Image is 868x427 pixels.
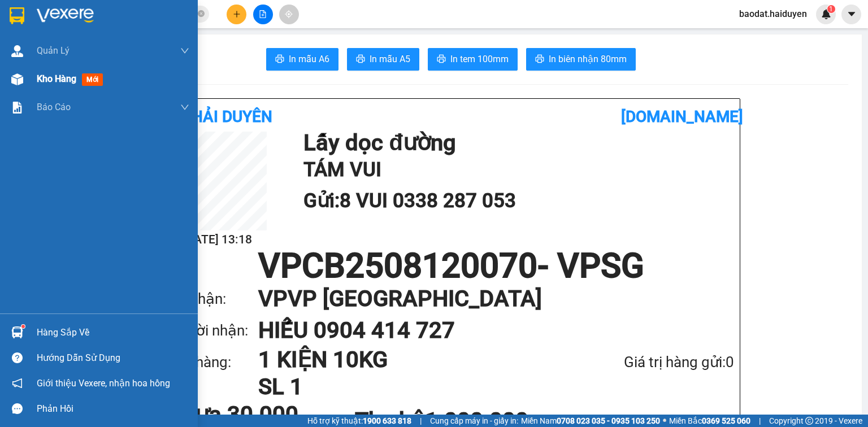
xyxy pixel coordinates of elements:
span: printer [356,54,365,65]
div: VP nhận: [168,287,258,311]
button: file-add [253,5,273,24]
b: Hải Duyên [192,107,272,126]
img: logo-vxr [10,7,24,24]
span: In tem 100mm [450,52,509,66]
h2: [DATE] 13:18 [168,230,267,249]
span: down [180,46,189,55]
h1: VPCB2508120070 - VPSG [168,249,734,283]
div: Phản hồi [37,400,189,417]
span: down [180,103,189,112]
img: icon-new-feature [821,9,831,19]
span: In biên nhận 80mm [549,52,627,66]
strong: 1900 633 818 [363,416,411,425]
span: message [12,403,23,414]
span: In mẫu A6 [289,52,329,66]
h1: Lấy dọc đường [76,33,228,56]
strong: 0708 023 035 - 0935 103 250 [557,416,660,425]
span: Quản Lý [37,43,70,58]
button: caret-down [841,5,861,24]
span: | [420,415,422,427]
button: printerIn tem 100mm [428,48,518,71]
span: caret-down [847,9,857,19]
span: 1 [829,5,833,13]
h2: TÁM VUI [303,154,728,185]
h1: Lấy dọc đường [303,132,728,154]
span: copyright [805,417,813,425]
strong: 0369 525 060 [702,416,750,425]
img: warehouse-icon [11,73,23,85]
div: Người nhận: [168,319,258,342]
span: | [759,415,761,427]
b: [DOMAIN_NAME] [621,107,743,126]
span: Báo cáo [37,100,71,114]
span: Hỗ trợ kỹ thuật: [307,415,411,427]
div: Giá trị hàng gửi: 0 [564,351,734,374]
span: aim [285,10,293,18]
h1: 1 KIỆN 10KG [258,346,564,373]
img: warehouse-icon [11,326,23,338]
button: printerIn mẫu A6 [266,48,338,71]
span: mới [82,73,103,86]
span: Giới thiệu Vexere, nhận hoa hồng [37,376,170,390]
span: close-circle [198,9,205,20]
span: file-add [259,10,267,18]
div: Chưa 30.000 [168,403,355,426]
div: Hàng sắp về [37,324,189,341]
sup: 1 [21,325,25,328]
span: In mẫu A5 [370,52,410,66]
h1: HIẾU 0904 414 727 [258,315,711,346]
span: printer [437,54,446,65]
h1: VP VP [GEOGRAPHIC_DATA] [258,283,711,315]
sup: 1 [827,5,835,13]
span: Cung cấp máy in - giấy in: [430,415,518,427]
button: aim [279,5,299,24]
span: Kho hàng [37,73,76,84]
span: notification [12,378,23,389]
img: warehouse-icon [11,45,23,57]
span: question-circle [12,352,23,363]
button: plus [227,5,246,24]
span: printer [535,54,544,65]
span: plus [233,10,241,18]
span: close-circle [198,10,205,17]
button: printerIn mẫu A5 [347,48,419,71]
span: Miền Bắc [669,415,750,427]
div: Hướng dẫn sử dụng [37,350,189,367]
div: Tên hàng: [168,351,258,374]
span: Miền Nam [521,415,660,427]
h1: Gửi: 8 VUI 0338 287 053 [303,185,728,216]
h1: SL 1 [258,373,564,400]
img: solution-icon [11,102,23,114]
b: Hải Duyên [30,9,111,28]
button: printerIn biên nhận 80mm [526,48,636,71]
span: baodat.haiduyen [730,7,816,21]
h2: TÁM VUI [76,56,154,87]
span: ⚪️ [663,419,666,423]
span: printer [275,54,284,65]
